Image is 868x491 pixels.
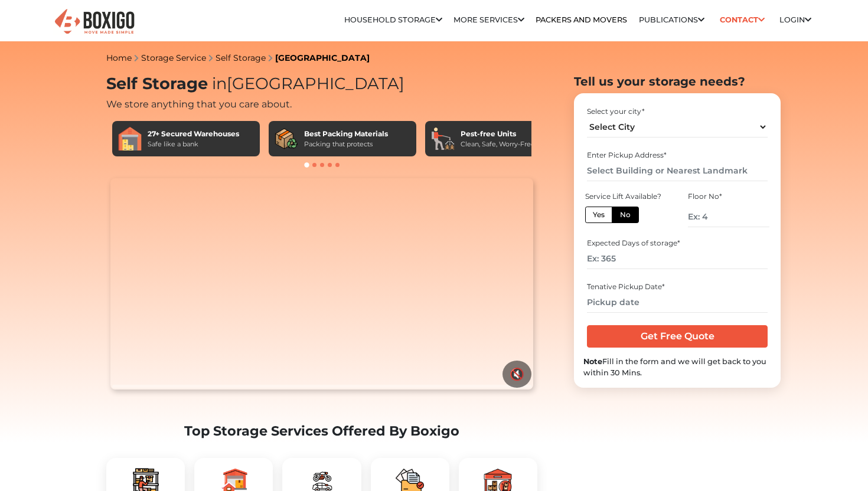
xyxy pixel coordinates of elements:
h1: Self Storage [106,74,537,94]
div: 27+ Secured Warehouses [148,129,239,139]
a: Login [779,15,811,24]
a: Storage Service [141,53,206,63]
img: 27+ Secured Warehouses [118,127,142,150]
button: 🔇 [502,361,531,388]
a: Household Storage [344,15,442,24]
img: Pest-free Units [431,127,455,150]
input: Pickup date [587,292,767,313]
label: Yes [585,207,612,223]
video: Your browser does not support the video tag. [110,178,533,389]
div: Floor No [688,191,769,202]
div: Best Packing Materials [304,129,388,139]
img: Boxigo [53,8,136,37]
input: Ex: 365 [587,248,767,269]
div: Enter Pickup Address [587,150,767,161]
a: More services [453,15,524,24]
input: Get Free Quote [587,325,767,348]
a: Packers and Movers [536,15,627,24]
img: Best Packing Materials [275,127,298,150]
h2: Top Storage Services Offered By Boxigo [106,423,537,439]
h2: Tell us your storage needs? [574,74,781,89]
a: Self Storage [216,53,266,63]
div: Clean, Safe, Worry-Free [461,139,535,149]
a: Home [106,53,132,63]
b: Note [583,357,602,366]
div: Tenative Pickup Date [587,281,767,292]
div: Pest-free Units [461,129,535,139]
div: Expected Days of storage [587,238,767,248]
a: Publications [639,15,704,24]
label: No [612,207,639,223]
div: Packing that protects [304,139,388,149]
div: Safe like a bank [148,139,239,149]
a: [GEOGRAPHIC_DATA] [275,53,370,63]
div: Select your city [587,106,767,117]
div: Fill in the form and we will get back to you within 30 Mins. [583,356,771,378]
span: in [212,74,227,93]
div: Service Lift Available? [585,191,667,202]
span: [GEOGRAPHIC_DATA] [208,74,404,93]
span: We store anything that you care about. [106,99,292,110]
input: Select Building or Nearest Landmark [587,161,767,181]
input: Ex: 4 [688,207,769,227]
a: Contact [716,11,768,29]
